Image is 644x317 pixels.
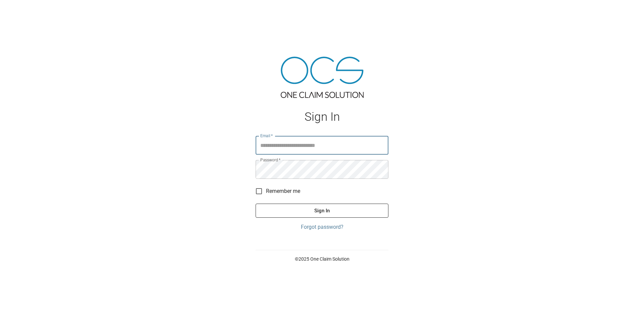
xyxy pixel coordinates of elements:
[256,256,388,262] p: © 2025 One Claim Solution
[256,110,388,124] h1: Sign In
[260,133,273,139] label: Email
[8,4,35,17] img: ocs-logo-white-transparent.png
[260,157,280,163] label: Password
[256,204,388,218] button: Sign In
[256,223,388,231] a: Forgot password?
[281,57,364,98] img: ocs-logo-tra.png
[266,187,300,195] span: Remember me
